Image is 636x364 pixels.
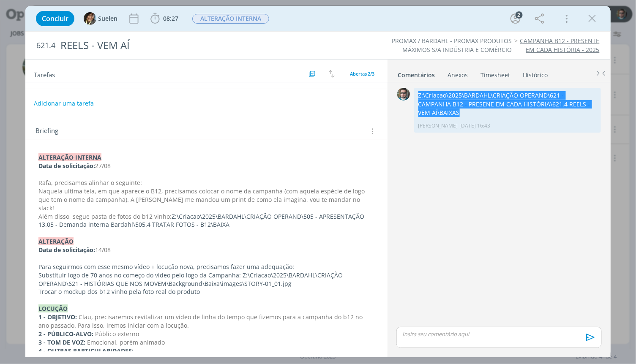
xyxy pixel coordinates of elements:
[38,313,364,329] span: Clau, precisaremos revitalizar um vídeo de linha do tempo que fizemos para a campanha do b12 no a...
[192,14,270,24] button: ALTERAÇÃO INTERNA
[418,122,458,130] p: [PERSON_NAME]
[57,35,361,56] div: REELS - VEM AÍ
[418,91,597,117] p: Z:\Criacao\2025\BARDAHL\CRIAÇÃO OPERAND\621 - CAMPANHA B12 - PRESENE EM CADA HISTÓRIA\621.4 REELS...
[38,187,366,212] span: Naquela ultima tela, em que aparece o B12, precisamos colocar o nome da campanha (com aquela espé...
[38,237,74,245] strong: ALTERAÇÃO
[523,67,549,79] a: Histórico
[35,126,58,137] span: Briefing
[38,212,172,220] span: Além disso, segue pasta de fotos do b12 vinho:
[34,69,55,79] span: Tarefas
[163,14,178,22] span: 08:27
[398,67,436,79] a: Comentários
[38,271,374,288] p: Substituir logo de 70 anos no começo do vídeo pelo logo da Campanha: Z:\Criacao\2025\BARDAHL\CRIA...
[509,12,522,25] button: 2
[520,37,600,53] a: CAMPANHA B12 - PRESENTE EM CADA HISTÓRIA - 2025
[38,304,68,312] strong: LOCUÇÃO
[38,330,93,338] strong: 2 - PÚBLICO-ALVO:
[38,162,95,170] strong: Data de solicitação:
[38,179,142,187] span: Rafa, precisamos alinhar o seguinte:
[38,288,374,296] p: Trocar o mockup dos b12 vinho pela foto real do produto
[84,12,117,25] button: SSuelen
[38,347,134,355] strong: 4 - OUTRAS PARTICULARIDADES:
[448,71,468,79] div: Anexos
[38,212,366,229] span: Z:\Criacao\2025\BARDAHL\CRIAÇÃO OPERAND\505 - APRESENTAÇÃO 13.05 - Demanda interna Bardahl\505.4 ...
[480,67,511,79] a: Timesheet
[36,11,74,26] button: Concluir
[516,11,523,19] div: 2
[38,263,374,271] p: Para seguirmos com esse mesmo vídeo + locução nova, precisamos fazer uma adequação:
[38,338,85,346] strong: 3 - TOM DE VOZ:
[98,16,117,22] span: Suelen
[25,6,611,357] div: dialog
[87,338,165,346] span: Emocional, porém animado
[42,15,68,22] span: Concluir
[84,12,96,25] img: S
[148,12,180,25] button: 08:27
[392,37,512,53] a: PROMAX / BARDAHL - PROMAX PRODUTOS MÁXIMOS S/A INDÚSTRIA E COMÉRCIO
[329,70,335,78] img: arrow-down-up.svg
[350,71,375,77] span: Abertas 2/3
[38,313,77,321] strong: 1 - OBJETIVO:
[38,153,101,161] strong: ALTERAÇÃO INTERNA
[192,14,269,24] span: ALTERAÇÃO INTERNA
[33,96,94,111] button: Adicionar uma tarefa
[95,162,111,170] span: 27/08
[36,41,55,50] span: 621.4
[95,246,111,254] span: 14/08
[397,88,410,101] img: R
[38,246,95,254] strong: Data de solicitação:
[95,330,139,338] span: Público externo
[460,122,491,130] span: [DATE] 16:43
